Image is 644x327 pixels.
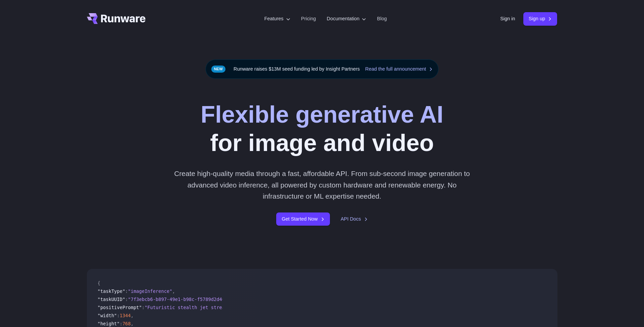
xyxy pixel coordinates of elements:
span: : [125,297,128,302]
h1: for image and video [200,100,443,157]
a: Blog [377,15,387,23]
span: , [172,288,175,294]
span: , [131,321,134,326]
span: : [117,313,120,318]
strong: Flexible generative AI [200,101,443,128]
div: Runware raises $13M seed funding led by Insight Partners [206,59,439,79]
span: 768 [122,321,131,326]
a: Sign up [523,12,557,25]
a: Get Started Now [276,212,330,226]
span: : [142,305,144,310]
a: Go to / [87,13,146,24]
a: Sign in [500,15,515,23]
label: Documentation [327,15,366,23]
span: : [125,288,128,294]
span: "width" [98,313,117,318]
span: "imageInference" [128,288,172,294]
a: Pricing [301,15,316,23]
span: { [98,280,100,286]
span: , [131,313,134,318]
p: Create high-quality media through a fast, affordable API. From sub-second image generation to adv... [171,168,473,202]
span: 1344 [120,313,131,318]
span: "positivePrompt" [98,305,142,310]
span: : [120,321,122,326]
a: API Docs [341,215,368,223]
span: "7f3ebcb6-b897-49e1-b98c-f5789d2d40d7" [128,297,233,302]
a: Read the full announcement [365,65,433,73]
span: "taskUUID" [98,297,125,302]
label: Features [264,15,290,23]
span: "Futuristic stealth jet streaking through a neon-lit cityscape with glowing purple exhaust" [145,305,397,310]
span: "height" [98,321,120,326]
span: "taskType" [98,288,125,294]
